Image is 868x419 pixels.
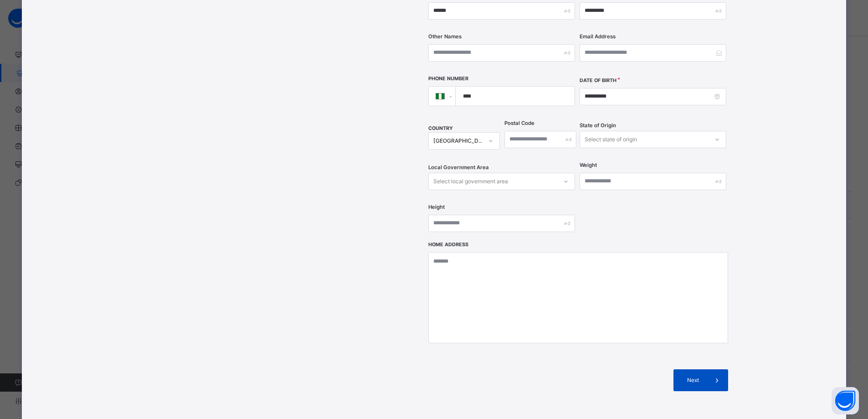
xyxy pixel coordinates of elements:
span: Next [680,376,706,384]
span: Local Government Area [428,164,489,171]
label: Other Names [428,33,462,41]
span: State of Origin [580,122,616,129]
label: Height [428,203,445,211]
div: Select state of origin [585,131,637,148]
div: [GEOGRAPHIC_DATA] [433,137,483,145]
label: Home Address [428,241,468,248]
label: Phone Number [428,75,468,83]
button: Open asap [832,387,859,414]
div: Select local government area [433,173,508,190]
label: Email Address [580,33,616,41]
label: Postal Code [504,119,534,127]
label: Date of Birth [580,77,616,84]
span: COUNTRY [428,125,453,131]
label: Weight [580,161,597,169]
